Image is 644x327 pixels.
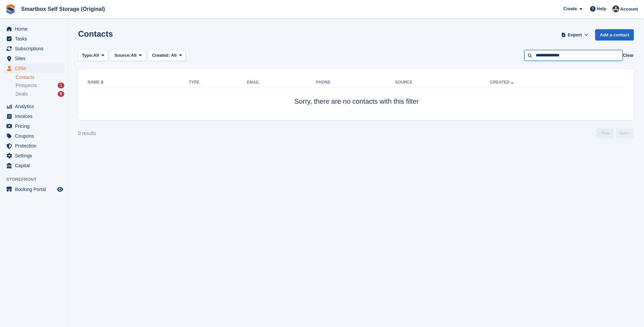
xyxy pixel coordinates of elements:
button: Source: All [111,50,146,61]
span: Tasks [15,34,56,44]
a: Smartbox Self Storage (Original) [18,3,108,15]
span: Protection [15,141,56,151]
a: menu [3,151,64,160]
span: Sorry, there are no contacts with this filter [294,98,419,105]
span: All [171,53,177,58]
div: 1 [58,83,64,88]
span: Source: [114,52,131,59]
button: Clear [623,52,634,59]
a: menu [3,64,64,73]
span: Deals [16,91,28,97]
a: menu [3,121,64,131]
span: Sites [15,54,56,63]
span: CRM [15,64,56,73]
button: Type: All [78,50,108,61]
a: Previous [596,128,613,138]
span: All [131,52,137,59]
button: Export [560,29,590,40]
a: Preview store [56,185,64,193]
span: Coupons [15,131,56,141]
span: Type: [82,52,93,59]
a: Deals 6 [16,90,64,98]
a: Created [490,80,515,85]
img: stora-icon-8386f47178a22dfd0bd8f6a31ec36ba5ce8667c1dd55bd0f319d3a0aa187defe.svg [5,4,16,14]
th: Email [247,77,316,88]
span: Subscriptions [15,44,56,53]
a: Contacts [16,74,64,81]
a: menu [3,131,64,141]
span: Export [568,32,582,38]
a: menu [3,102,64,111]
span: Account [620,6,638,13]
span: Storefront [6,176,68,183]
span: Created: [152,53,170,58]
span: Home [15,24,56,34]
a: Next [616,128,634,138]
span: Prospects [16,82,37,89]
button: Created: All [148,50,186,61]
span: Create [563,5,577,12]
h1: Contacts [78,29,113,38]
th: Phone [316,77,395,88]
span: Help [597,5,606,12]
nav: Page [594,128,635,138]
span: Booking Portal [15,185,56,194]
span: Analytics [15,102,56,111]
div: 0 results [78,130,96,137]
a: Name [88,80,105,85]
a: menu [3,161,64,170]
a: Add a contact [595,29,634,40]
a: menu [3,141,64,151]
span: All [93,52,99,59]
span: Settings [15,151,56,160]
a: menu [3,54,64,63]
span: Pricing [15,121,56,131]
th: Type [189,77,247,88]
a: Prospects 1 [16,82,64,89]
th: Source [395,77,490,88]
span: Invoices [15,111,56,121]
a: menu [3,111,64,121]
a: menu [3,34,64,44]
a: menu [3,185,64,194]
a: menu [3,44,64,53]
div: 6 [58,91,64,97]
span: Capital [15,161,56,170]
a: menu [3,24,64,34]
img: Alex Selenitsas [612,5,619,12]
